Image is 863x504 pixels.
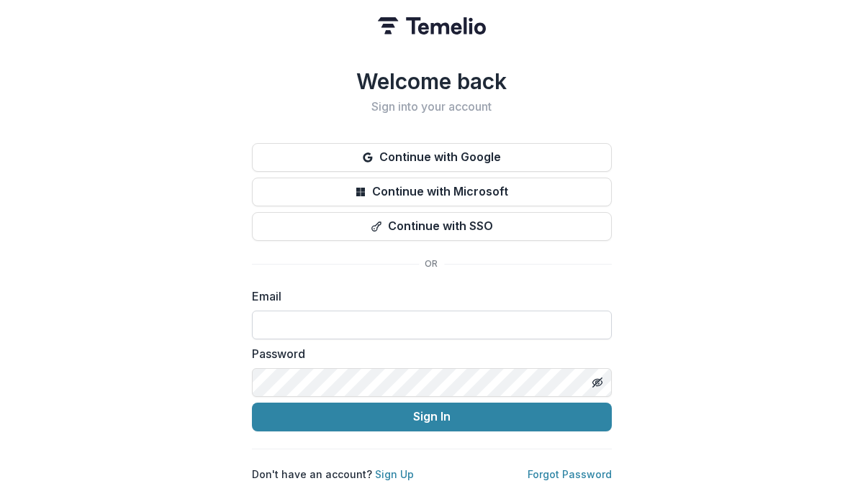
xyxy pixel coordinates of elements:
[252,345,603,362] label: Password
[586,371,609,394] button: Toggle password visibility
[375,468,414,480] a: Sign Up
[252,178,612,206] button: Continue with Microsoft
[378,17,486,35] img: Temelio
[252,212,612,241] button: Continue with SSO
[252,467,414,482] p: Don't have an account?
[252,68,612,94] h1: Welcome back
[252,403,612,431] button: Sign In
[528,468,612,480] a: Forgot Password
[252,288,603,305] label: Email
[252,100,612,114] h2: Sign into your account
[252,143,612,172] button: Continue with Google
